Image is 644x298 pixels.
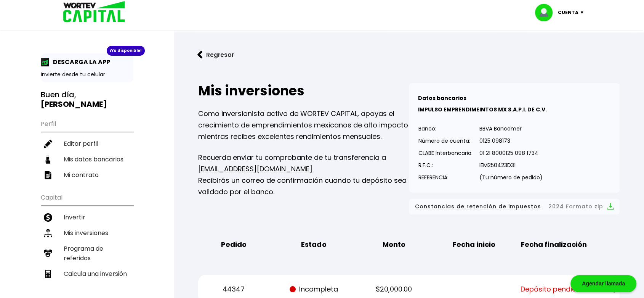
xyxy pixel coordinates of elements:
a: flecha izquierdaRegresar [186,45,632,65]
a: Mis datos bancarios [41,151,133,167]
b: Fecha finalización [521,239,587,250]
img: profile-image [535,4,558,21]
h2: Mis inversiones [198,83,409,98]
b: Datos bancarios [418,94,466,102]
b: Pedido [221,239,247,250]
button: Regresar [186,45,245,65]
img: invertir-icon.b3b967d7.svg [44,213,52,222]
p: Cuenta [558,7,578,18]
b: Estado [301,239,326,250]
b: Monto [382,239,405,250]
img: contrato-icon.f2db500c.svg [44,171,52,179]
a: Editar perfil [41,136,133,151]
span: Depósito pendiente [521,284,587,295]
h3: Buen día, [41,90,133,109]
p: Invierte desde tu celular [41,71,133,79]
a: Calcula una inversión [41,266,133,282]
a: [EMAIL_ADDRESS][DOMAIN_NAME] [198,164,312,174]
p: IEM250423D31 [479,159,543,171]
img: icon-down [578,11,589,14]
img: flecha izquierda [197,51,203,59]
div: Agendar llamada [570,275,636,292]
p: $20,000.00 [360,284,428,295]
p: (Tu número de pedido) [479,172,543,183]
p: 0125 098173 [479,135,543,147]
p: Número de cuenta: [418,135,473,147]
a: Programa de referidos [41,241,133,266]
img: recomiendanos-icon.9b8e9327.svg [44,249,52,258]
b: Fecha inicio [453,239,495,250]
p: Recuerda enviar tu comprobante de tu transferencia a Recibirás un correo de confirmación cuando t... [198,152,409,198]
b: IMPULSO EMPRENDIMEINTOS MX S.A.P.I. DE C.V. [418,106,547,113]
div: ¡Ya disponible! [107,46,145,56]
p: DESCARGA LA APP [49,57,110,67]
span: Constancias de retención de impuestos [415,202,541,211]
img: app-icon [41,58,49,66]
p: R.F.C.: [418,159,473,171]
img: editar-icon.952d3147.svg [44,140,52,148]
img: datos-icon.10cf9172.svg [44,155,52,164]
p: Incompleta [280,284,348,295]
p: REFERENCIA: [418,172,473,183]
p: CLABE Interbancaria: [418,147,473,159]
p: 44347 [200,284,268,295]
p: Banco: [418,123,473,134]
a: Mi contrato [41,167,133,183]
p: BBVA Bancomer [479,123,543,134]
img: inversiones-icon.6695dc30.svg [44,229,52,237]
a: Mis inversiones [41,225,133,241]
p: 01 21 8000125 098 1734 [479,147,543,159]
ul: Perfil [41,115,133,183]
b: [PERSON_NAME] [41,99,107,110]
button: Constancias de retención de impuestos2024 Formato zip [415,202,614,211]
p: Como inversionista activo de WORTEV CAPITAL, apoyas el crecimiento de emprendimientos mexicanos d... [198,108,409,142]
img: calculadora-icon.17d418c4.svg [44,270,52,278]
a: Invertir [41,209,133,225]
